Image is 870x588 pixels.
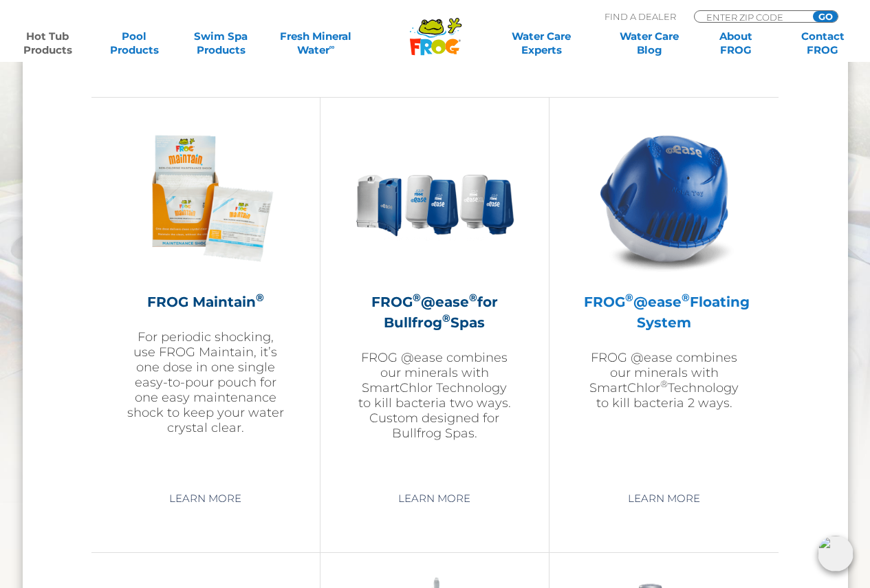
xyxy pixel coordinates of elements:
[584,118,744,476] a: FROG®@ease®Floating SystemFROG @ease combines our minerals with SmartChlor®Technology to kill bac...
[605,10,676,23] p: Find A Dealer
[100,30,168,57] a: PoolProducts
[355,118,514,278] img: bullfrog-product-hero-300x300.png
[355,118,514,476] a: FROG®@ease®for Bullfrog®SpasFROG @ease combines our minerals with SmartChlor Technology to kill b...
[625,291,633,304] sup: ®
[413,291,421,304] sup: ®
[256,291,264,304] sup: ®
[329,42,335,52] sup: ∞
[660,378,668,389] sup: ®
[584,292,744,333] h2: FROG @ease Floating System
[355,350,514,441] p: FROG @ease combines our minerals with SmartChlor Technology to kill bacteria two ways. Custom des...
[469,291,477,304] sup: ®
[789,30,856,57] a: ContactFROG
[813,11,838,22] input: GO
[126,118,285,476] a: FROG Maintain®For periodic shocking, use FROG Maintain, it’s one dose in one single easy-to-pour ...
[702,30,770,57] a: AboutFROG
[584,350,744,411] p: FROG @ease combines our minerals with SmartChlor Technology to kill bacteria 2 ways.
[14,30,81,57] a: Hot TubProducts
[616,30,683,57] a: Water CareBlog
[442,312,450,325] sup: ®
[585,118,744,278] img: hot-tub-product-atease-system-300x300.png
[382,486,486,511] a: Learn More
[126,292,285,312] h2: FROG Maintain
[682,291,690,304] sup: ®
[355,292,514,333] h2: FROG @ease for Bullfrog Spas
[705,11,798,23] input: Zip Code Form
[612,486,716,511] a: Learn More
[153,486,257,511] a: Learn More
[126,329,285,435] p: For periodic shocking, use FROG Maintain, it’s one dose in one single easy-to-pour pouch for one ...
[187,30,254,57] a: Swim SpaProducts
[818,536,853,571] img: openIcon
[274,30,358,57] a: Fresh MineralWater∞
[126,118,285,278] img: Frog_Maintain_Hero-2-v2-300x300.png
[487,30,596,57] a: Water CareExperts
